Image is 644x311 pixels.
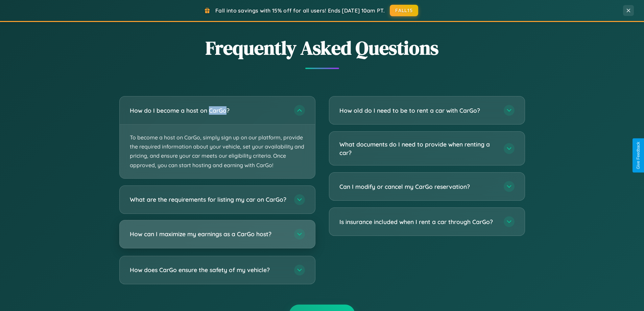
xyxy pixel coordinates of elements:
h3: Is insurance included when I rent a car through CarGo? [339,218,497,226]
h3: What are the requirements for listing my car on CarGo? [130,195,287,204]
h3: How old do I need to be to rent a car with CarGo? [339,106,497,115]
h3: What documents do I need to provide when renting a car? [339,140,497,157]
h3: How does CarGo ensure the safety of my vehicle? [130,266,287,274]
span: Fall into savings with 15% off for all users! Ends [DATE] 10am PT. [215,7,385,14]
button: FALL15 [390,5,418,16]
h2: Frequently Asked Questions [119,35,525,61]
h3: Can I modify or cancel my CarGo reservation? [339,182,497,191]
h3: How do I become a host on CarGo? [130,106,287,115]
h3: How can I maximize my earnings as a CarGo host? [130,230,287,238]
p: To become a host on CarGo, simply sign up on our platform, provide the required information about... [120,125,315,178]
div: Give Feedback [636,142,641,169]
